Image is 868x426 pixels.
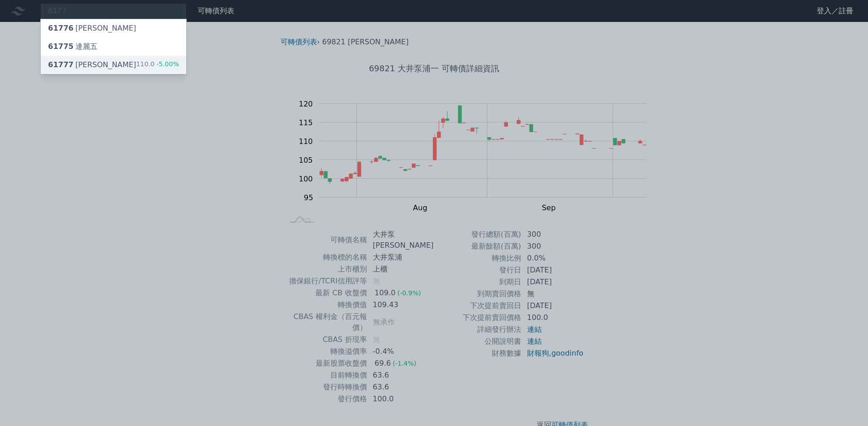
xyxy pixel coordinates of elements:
[48,23,136,34] div: [PERSON_NAME]
[136,59,179,70] div: 110.0
[155,60,179,68] span: -5.00%
[48,42,74,51] span: 61775
[48,41,97,52] div: 達麗五
[48,60,74,69] span: 61777
[48,24,74,32] span: 61776
[48,59,136,70] div: [PERSON_NAME]
[41,19,186,37] a: 61776[PERSON_NAME]
[41,37,186,56] a: 61775達麗五
[41,56,186,74] a: 61777[PERSON_NAME] 110.0-5.00%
